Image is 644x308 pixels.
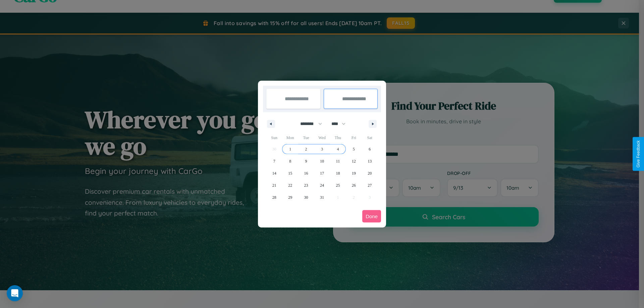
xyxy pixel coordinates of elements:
button: 31 [314,191,330,203]
button: 20 [362,167,378,179]
button: 6 [362,143,378,155]
span: 14 [272,167,276,179]
span: 3 [321,143,323,155]
button: 2 [298,143,314,155]
button: 25 [330,179,346,191]
button: 11 [330,155,346,167]
button: 9 [298,155,314,167]
button: 19 [346,167,362,179]
span: Tue [298,132,314,143]
button: 23 [298,179,314,191]
span: 17 [320,167,324,179]
button: 8 [282,155,298,167]
button: 15 [282,167,298,179]
span: 9 [305,155,307,167]
span: Wed [314,132,330,143]
button: 10 [314,155,330,167]
div: Give Feedback [636,140,641,168]
button: 5 [346,143,362,155]
span: 25 [336,179,340,191]
button: 21 [266,179,282,191]
span: 8 [289,155,291,167]
span: 27 [368,179,372,191]
button: Done [362,210,381,223]
span: 22 [288,179,292,191]
span: 21 [272,179,276,191]
button: 29 [282,191,298,203]
span: 26 [352,179,356,191]
button: 1 [282,143,298,155]
span: 30 [304,191,308,203]
span: 1 [289,143,291,155]
button: 18 [330,167,346,179]
span: 28 [272,191,276,203]
span: 2 [305,143,307,155]
span: 5 [353,143,355,155]
span: 4 [337,143,339,155]
div: Open Intercom Messenger [7,285,23,301]
span: 7 [273,155,275,167]
button: 28 [266,191,282,203]
button: 13 [362,155,378,167]
span: 12 [352,155,356,167]
span: 6 [369,143,371,155]
button: 22 [282,179,298,191]
span: 18 [336,167,340,179]
span: Thu [330,132,346,143]
span: 16 [304,167,308,179]
button: 24 [314,179,330,191]
button: 3 [314,143,330,155]
span: 24 [320,179,324,191]
span: 15 [288,167,292,179]
button: 7 [266,155,282,167]
button: 16 [298,167,314,179]
span: 29 [288,191,292,203]
span: 31 [320,191,324,203]
button: 12 [346,155,362,167]
span: 20 [368,167,372,179]
span: Sat [362,132,378,143]
span: 11 [336,155,340,167]
button: 30 [298,191,314,203]
button: 26 [346,179,362,191]
span: 13 [368,155,372,167]
button: 4 [330,143,346,155]
span: 23 [304,179,308,191]
button: 14 [266,167,282,179]
span: 10 [320,155,324,167]
button: 27 [362,179,378,191]
span: Fri [346,132,362,143]
span: Mon [282,132,298,143]
button: 17 [314,167,330,179]
span: 19 [352,167,356,179]
span: Sun [266,132,282,143]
